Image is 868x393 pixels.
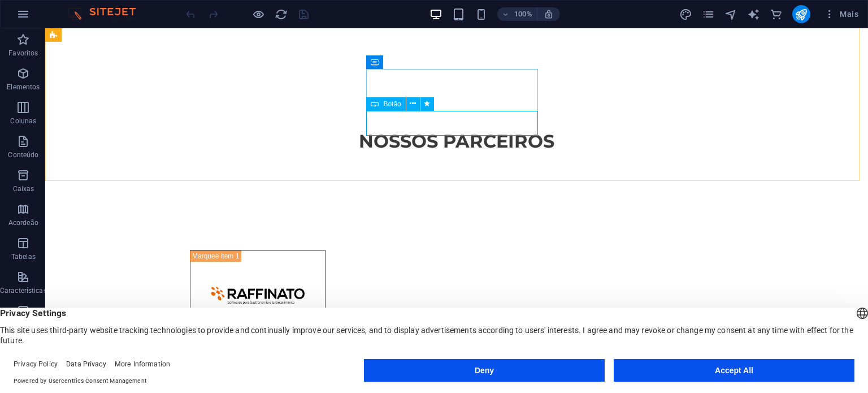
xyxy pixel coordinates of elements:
[8,150,38,159] p: Conteúdo
[724,7,738,21] button: navigator
[792,5,810,23] button: publish
[724,8,737,21] i: Navegador
[702,8,715,21] i: Páginas (Ctrl+Alt+S)
[65,7,150,21] img: Editor Logo
[11,252,36,261] p: Tabelas
[497,7,537,21] button: 100%
[819,5,863,23] button: Mais
[679,8,692,21] i: Design (Ctrl+Alt+Y)
[7,83,40,92] p: Elementos
[274,7,288,21] button: reload
[679,7,693,21] button: design
[770,7,783,21] button: commerce
[8,218,38,227] p: Acordeão
[747,8,760,21] i: AI Writer
[775,299,811,335] button: Open chat window
[275,8,288,21] i: Recarregar página
[702,7,715,21] button: pages
[544,9,554,19] i: Ao redimensionar, ajusta automaticamente o nível de zoom para caber no dispositivo escolhido.
[514,7,532,21] h6: 100%
[795,8,808,21] i: Publicar
[251,7,265,21] button: Clique aqui para sair do modo de visualização e continuar editando
[383,101,401,107] span: Botão
[770,8,783,21] i: e-Commerce
[13,184,34,193] p: Caixas
[8,49,38,58] p: Favoritos
[10,116,36,126] p: Colunas
[747,7,761,21] button: text_generator
[824,8,858,20] span: Mais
